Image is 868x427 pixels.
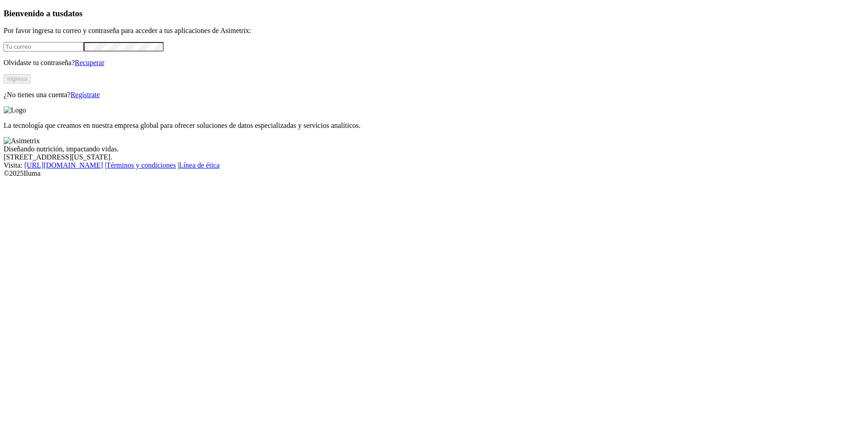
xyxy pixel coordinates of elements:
[4,106,26,114] img: Logo
[179,161,220,169] a: Línea de ética
[4,153,864,161] div: [STREET_ADDRESS][US_STATE].
[4,122,864,130] p: La tecnología que creamos en nuestra empresa global para ofrecer soluciones de datos especializad...
[4,91,864,99] p: ¿No tienes una cuenta?
[71,91,100,99] a: Regístrate
[24,161,103,169] a: [URL][DOMAIN_NAME]
[4,74,31,84] button: Ingresa
[63,9,83,18] span: datos
[4,9,864,19] h3: Bienvenido a tus
[4,161,864,169] div: Visita : | |
[4,169,864,178] div: © 2025 Iluma
[106,161,176,169] a: Términos y condiciones
[4,42,84,52] input: Tu correo
[4,137,40,145] img: Asimetrix
[4,145,864,153] div: Diseñando nutrición, impactando vidas.
[4,27,864,35] p: Por favor ingresa tu correo y contraseña para acceder a tus aplicaciones de Asimetrix:
[75,59,104,66] a: Recuperar
[4,59,864,67] p: Olvidaste tu contraseña?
